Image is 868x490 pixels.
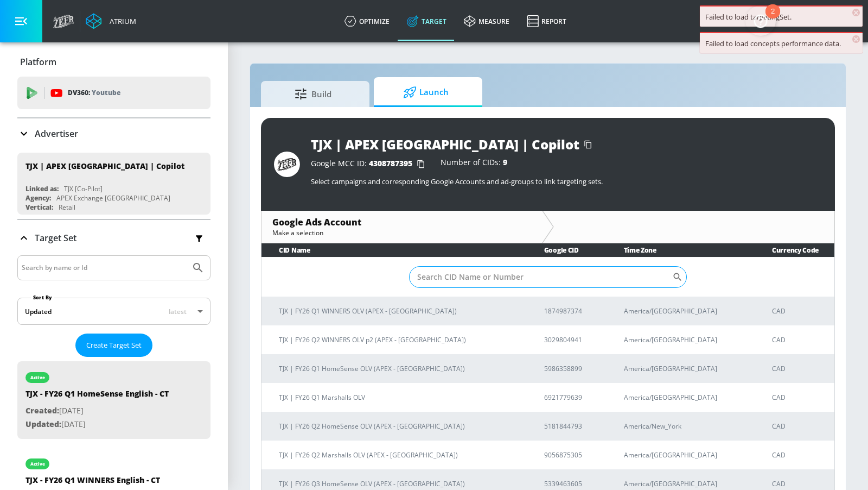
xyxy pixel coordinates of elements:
p: CAD [772,334,826,345]
div: activeTJX - FY26 Q1 HomeSense English - CTCreated:[DATE]Updated:[DATE] [17,361,210,439]
p: DV360: [68,87,120,99]
div: active [30,375,45,380]
p: [DATE] [25,418,169,431]
div: Updated [25,307,52,316]
div: Platform [17,47,210,77]
p: TJX | FY26 Q1 WINNERS OLV (APEX - [GEOGRAPHIC_DATA]) [279,305,518,317]
span: Create Target Set [86,339,142,351]
p: America/[GEOGRAPHIC_DATA] [624,478,746,489]
span: Launch [385,79,467,105]
input: Search by name or Id [22,261,186,275]
div: Google Ads AccountMake a selection [261,211,542,243]
span: Created: [25,405,59,416]
div: Advertiser [17,118,210,149]
p: Advertiser [35,128,78,140]
div: TJX | APEX [GEOGRAPHIC_DATA] | CopilotLinked as:TJX [Co-Pilot]Agency:APEX Exchange [GEOGRAPHIC_DA... [17,153,210,215]
button: Create Target Set [75,334,152,357]
div: Vertical: [25,203,53,212]
p: CAD [772,305,826,317]
p: CAD [772,478,826,489]
span: × [852,35,860,43]
p: [DATE] [25,404,169,418]
p: CAD [772,449,826,461]
div: Make a selection [272,228,531,237]
div: Agency: [25,193,51,203]
p: America/[GEOGRAPHIC_DATA] [624,392,746,403]
div: Google MCC ID: [311,159,430,169]
div: TJX | APEX [GEOGRAPHIC_DATA] | Copilot [25,161,184,171]
p: America/[GEOGRAPHIC_DATA] [624,449,746,461]
p: Platform [20,56,56,68]
div: Search CID Name or Number [409,266,687,288]
p: 5181844793 [544,420,598,432]
label: Sort By [31,294,54,301]
span: 9 [503,157,507,167]
span: Build [272,81,354,107]
th: CID Name [261,243,527,257]
p: Youtube [92,87,120,98]
p: 1874987374 [544,305,598,317]
p: TJX | FY26 Q3 HomeSense OLV (APEX - [GEOGRAPHIC_DATA]) [279,478,518,489]
div: active [30,461,45,467]
input: Search CID Name or Number [409,266,672,288]
button: Open Resource Center, 2 new notifications [745,5,776,36]
div: Number of CIDs: [441,159,507,169]
p: America/[GEOGRAPHIC_DATA] [624,305,746,317]
p: TJX | FY26 Q1 Marshalls OLV [279,392,518,403]
p: Select campaigns and corresponding Google Accounts and ad-groups to link targeting sets. [311,177,822,186]
div: Retail [59,203,75,212]
th: Time Zone [607,243,755,257]
th: Google CID [527,243,607,257]
p: 3029804941 [544,334,598,345]
p: 9056875305 [544,449,598,461]
div: Target Set [17,220,210,256]
div: TJX | APEX [GEOGRAPHIC_DATA] | Copilot [311,135,579,153]
th: Currency Code [755,243,834,257]
p: CAD [772,392,826,403]
div: APEX Exchange [GEOGRAPHIC_DATA] [56,193,170,203]
p: CAD [772,420,826,432]
div: DV360: Youtube [17,77,210,109]
a: Report [518,2,575,41]
p: TJX | FY26 Q1 HomeSense OLV (APEX - [GEOGRAPHIC_DATA]) [279,363,518,374]
span: 4308787395 [369,158,412,168]
span: × [852,9,860,16]
p: CAD [772,363,826,374]
div: TJX [Co-Pilot] [64,184,103,193]
div: Atrium [105,16,136,26]
p: 5339463605 [544,478,598,489]
a: Atrium [86,13,136,29]
span: Updated: [25,419,61,429]
p: America/[GEOGRAPHIC_DATA] [624,334,746,345]
div: Google Ads Account [272,216,531,228]
p: TJX | FY26 Q2 Marshalls OLV (APEX - [GEOGRAPHIC_DATA]) [279,449,518,461]
p: TJX | FY26 Q2 WINNERS OLV p2 (APEX - [GEOGRAPHIC_DATA]) [279,334,518,345]
p: America/[GEOGRAPHIC_DATA] [624,363,746,374]
a: Target [398,2,455,41]
div: Failed to load targetingSet. [705,12,857,22]
p: TJX | FY26 Q2 HomeSense OLV (APEX - [GEOGRAPHIC_DATA]) [279,420,518,432]
div: Failed to load concepts performance data. [705,39,857,48]
div: TJX - FY26 Q1 HomeSense English - CT [25,388,169,404]
p: America/New_York [624,420,746,432]
div: Linked as: [25,184,59,193]
a: measure [455,2,518,41]
p: Target Set [35,232,76,244]
p: 5986358899 [544,363,598,374]
p: 6921779639 [544,392,598,403]
a: optimize [336,2,398,41]
div: 2 [771,11,775,26]
span: latest [169,307,187,316]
